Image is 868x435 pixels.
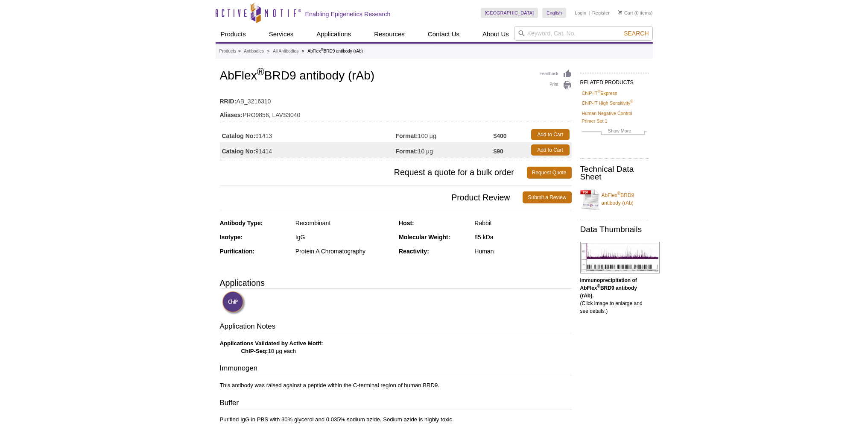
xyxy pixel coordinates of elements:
h2: RELATED PRODUCTS [580,73,649,88]
img: AbFlex<sup>®</sup> BRD9 antibody (rAb) tested by immunoprecipitation. [580,242,660,273]
a: [GEOGRAPHIC_DATA] [481,8,538,18]
a: Antibodies [244,47,264,55]
strong: Catalog No: [222,147,256,155]
button: Search [621,29,651,37]
strong: Purification: [220,248,255,255]
a: Products [219,47,236,55]
h3: Buffer [220,398,572,410]
a: Services [264,26,299,42]
li: | [589,8,590,18]
a: AbFlex®BRD9 antibody (rAb) [580,186,649,212]
li: (0 items) [618,8,653,18]
div: IgG [295,233,392,241]
li: » [238,49,241,53]
sup: ® [597,284,600,288]
a: Print [540,81,572,90]
p: (Click image to enlarge and see details.) [580,276,649,315]
a: Add to Cart [531,129,570,140]
p: 10 µg each [220,340,572,355]
h1: AbFlex BRD9 antibody (rAb) [220,69,572,84]
p: This antibody was raised against a peptide within the C-terminal region of human BRD9. [220,382,572,389]
td: 91413 [220,127,396,142]
td: 100 µg [396,127,494,142]
a: Applications [311,26,356,42]
strong: Isotype: [220,234,243,241]
div: Rabbit [474,219,571,227]
div: 85 kDa [474,233,571,241]
strong: Host: [399,220,414,226]
strong: Format: [396,147,418,155]
li: » [302,49,304,53]
h2: Data Thumbnails [580,226,649,233]
img: Your Cart [618,10,622,15]
div: Recombinant [295,219,392,227]
a: Products [216,26,251,42]
input: Keyword, Cat. No. [514,26,653,41]
sup: ® [598,89,601,94]
a: Request Quote [527,167,572,179]
span: Request a quote for a bulk order [220,167,527,179]
td: PRO9856, LAVS3040 [220,106,572,120]
b: Applications Validated by Active Motif: [220,340,323,347]
a: Contact Us [423,26,465,42]
strong: ChIP-Seq: [241,348,268,354]
a: Add to Cart [531,144,570,156]
div: Protein A Chromatography [295,247,392,255]
strong: Antibody Type: [220,220,263,226]
strong: $90 [493,147,503,155]
a: Show More [582,127,647,137]
strong: Aliases: [220,111,243,119]
img: ChIP Validated [222,291,245,314]
a: Feedback [540,69,572,79]
b: Immunoprecipitation of AbFlex BRD9 antibody (rAb). [580,277,637,299]
strong: Molecular Weight: [399,234,450,241]
p: Purified IgG in PBS with 30% glycerol and 0.035% sodium azide. Sodium azide is highly toxic. [220,416,572,423]
a: Human Negative Control Primer Set 1 [582,109,647,125]
a: All Antibodies [273,47,298,55]
a: ChIP-IT®Express [582,89,617,97]
strong: Catalog No: [222,132,256,140]
strong: Reactivity: [399,248,429,255]
a: Submit a Review [523,191,571,203]
a: ChIP-IT High Sensitivity® [582,99,633,107]
td: AB_3216310 [220,92,572,106]
h2: Technical Data Sheet [580,165,649,181]
h3: Immunogen [220,363,572,375]
a: Resources [369,26,410,42]
td: 91414 [220,142,396,158]
li: » [267,49,270,53]
li: AbFlex BRD9 antibody (rAb) [307,49,363,53]
h2: Enabling Epigenetics Research [305,10,391,18]
sup: ® [630,100,633,104]
h3: Application Notes [220,321,572,333]
a: About Us [477,26,514,42]
h3: Applications [220,276,572,289]
a: Register [592,10,610,16]
a: Login [575,10,586,16]
sup: ® [617,191,620,196]
span: Search [624,30,649,37]
sup: ® [321,47,323,52]
a: Cart [618,10,633,16]
div: Human [474,247,571,255]
span: Product Review [220,191,523,203]
strong: $400 [493,132,506,140]
strong: RRID: [220,97,237,105]
sup: ® [257,66,264,77]
strong: Format: [396,132,418,140]
td: 10 µg [396,142,494,158]
a: English [542,8,566,18]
